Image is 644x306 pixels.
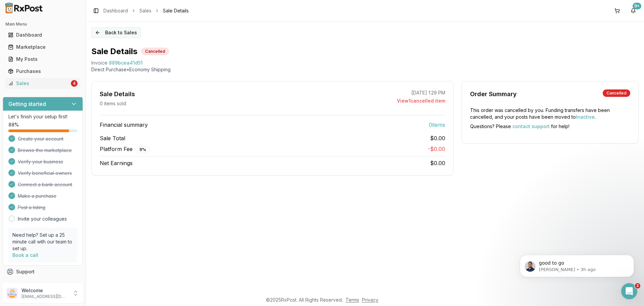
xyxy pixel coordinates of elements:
[100,121,148,129] span: Financial summary
[3,42,83,52] button: Marketplace
[100,134,125,142] span: Sale Total
[428,146,445,152] span: - $0.00
[603,89,630,97] div: Cancelled
[18,170,72,177] span: Verify beneficial owners
[139,7,151,14] a: Sales
[100,89,135,99] div: Sale Details
[628,5,639,16] button: 9+
[430,160,445,166] span: $0.00
[18,181,72,188] span: Connect a bank account
[3,78,83,89] button: Sales4
[8,68,78,75] div: Purchases
[18,158,63,165] span: Verify your business
[5,41,80,53] a: Marketplace
[109,60,143,66] span: 889bcea41d51
[18,136,63,142] span: Create your account
[3,54,83,65] button: My Posts
[91,66,639,73] p: Direct Purchase • Economy Shipping
[18,193,56,199] span: Make a purchase
[141,48,169,55] div: Cancelled
[3,278,83,290] button: Feedback
[411,89,445,96] p: [DATE] 1:29 PM
[103,7,128,14] a: Dashboard
[8,100,46,108] h3: Getting started
[21,294,68,299] p: [EMAIL_ADDRESS][DOMAIN_NAME]
[5,22,80,27] h2: Main Menu
[470,107,630,120] div: This order was cancelled by you. Funding transfers have been cancelled, and your posts have been ...
[8,80,70,87] div: Sales
[12,252,38,258] a: Book a call
[91,27,141,38] button: Back to Sales
[8,121,19,128] span: 88 %
[163,7,189,14] span: Sale Details
[5,65,80,77] a: Purchases
[100,159,133,167] span: Net Earnings
[12,232,73,252] p: Need help? Set up a 25 minute call with our team to set up.
[18,147,72,154] span: Browse the marketplace
[3,66,83,77] button: Purchases
[633,3,641,9] div: 9+
[100,145,150,153] span: Platform Fee
[346,297,359,303] a: Terms
[18,204,45,211] span: Post a listing
[5,29,80,41] a: Dashboard
[21,287,68,294] p: Welcome
[576,114,595,120] a: Inactive
[362,297,378,303] a: Privacy
[5,77,80,89] a: Sales4
[8,113,77,120] p: Let's finish your setup first!
[136,146,150,153] div: 9 %
[100,100,126,107] p: 0 items sold
[470,89,517,99] div: Order Summary
[3,3,46,13] img: RxPost Logo
[5,53,80,65] a: My Posts
[470,123,630,130] div: Questions? Please for help!
[103,7,189,14] nav: breadcrumb
[8,32,78,38] div: Dashboard
[510,241,644,288] iframe: Intercom notifications message
[91,60,107,66] div: Invoice
[429,121,445,129] span: 0 item s
[3,266,83,278] button: Support
[91,46,137,57] h1: Sale Details
[635,283,640,289] span: 2
[397,98,445,104] p: View 1 cancelled item
[8,44,78,50] div: Marketplace
[8,56,78,63] div: My Posts
[71,80,78,87] div: 4
[18,216,67,222] a: Invite your colleagues
[3,30,83,40] button: Dashboard
[430,134,445,142] span: $0.00
[7,288,17,299] img: User avatar
[621,283,637,299] iframe: Intercom live chat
